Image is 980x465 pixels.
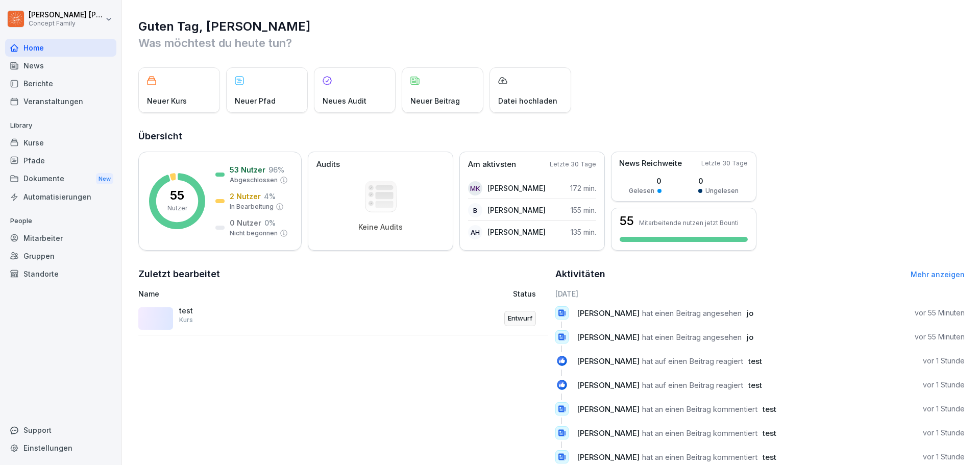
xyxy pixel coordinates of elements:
p: 172 min. [570,183,596,193]
span: test [763,404,776,414]
a: Berichte [5,75,116,92]
p: Am aktivsten [468,159,516,170]
a: Veranstaltungen [5,92,116,110]
p: Entwurf [508,313,532,324]
p: Nutzer [167,204,187,213]
p: 0 Nutzer [230,217,261,228]
a: Mehr anzeigen [911,270,965,279]
p: 155 min. [571,205,596,215]
p: vor 1 Stunde [923,404,965,414]
a: Kurse [5,134,116,152]
p: Kurs [179,315,193,325]
p: Nicht begonnen [230,229,278,238]
a: Automatisierungen [5,188,116,206]
span: hat einen Beitrag angesehen [642,332,742,342]
p: vor 55 Minuten [915,308,965,318]
p: Concept Family [29,20,103,27]
p: vor 1 Stunde [923,428,965,438]
p: [PERSON_NAME] [487,205,546,215]
p: Keine Audits [358,223,403,232]
p: Abgeschlossen [230,176,278,185]
span: jo [747,332,753,342]
span: [PERSON_NAME] [577,404,640,414]
span: hat an einen Beitrag kommentiert [642,428,757,438]
span: [PERSON_NAME] [577,452,640,462]
p: 0 [629,176,661,186]
span: [PERSON_NAME] [577,356,640,366]
p: Library [5,117,116,134]
p: Neuer Pfad [235,95,276,106]
h1: Guten Tag, [PERSON_NAME] [138,18,965,35]
a: testKursEntwurf [138,302,548,335]
p: vor 1 Stunde [923,380,965,390]
p: 96 % [268,164,284,175]
p: [PERSON_NAME] [487,227,546,237]
span: hat an einen Beitrag kommentiert [642,452,757,462]
h3: 55 [620,215,634,227]
a: DokumenteNew [5,169,116,188]
p: Letzte 30 Tage [550,160,596,169]
p: People [5,213,116,229]
a: Pfade [5,152,116,169]
p: Audits [316,159,340,170]
p: 53 Nutzer [230,164,265,175]
p: 0 [698,176,739,186]
p: Gelesen [629,186,654,195]
a: Einstellungen [5,439,116,457]
p: Was möchtest du heute tun? [138,35,965,51]
div: Dokumente [5,169,116,188]
p: 0 % [264,217,276,228]
a: Standorte [5,265,116,283]
p: [PERSON_NAME] [487,183,546,193]
h2: Aktivitäten [555,267,605,281]
p: Datei hochladen [498,95,557,106]
p: test [179,306,281,315]
div: MK [468,181,482,195]
p: Neues Audit [323,95,366,106]
span: test [748,380,762,390]
span: hat auf einen Beitrag reagiert [642,356,743,366]
div: AH [468,225,482,239]
p: 2 Nutzer [230,191,261,202]
p: 135 min. [571,227,596,237]
div: New [96,173,113,185]
p: Ungelesen [705,186,739,195]
h2: Übersicht [138,129,965,143]
span: test [763,428,776,438]
div: B [468,203,482,217]
p: Neuer Beitrag [410,95,460,106]
p: In Bearbeitung [230,202,274,211]
span: hat einen Beitrag angesehen [642,308,742,318]
span: [PERSON_NAME] [577,332,640,342]
a: News [5,57,116,75]
p: vor 55 Minuten [915,332,965,342]
p: Status [513,288,536,299]
p: Neuer Kurs [147,95,187,106]
p: [PERSON_NAME] [PERSON_NAME] [29,11,103,19]
h2: Zuletzt bearbeitet [138,267,548,281]
p: Letzte 30 Tage [701,159,748,168]
a: Home [5,39,116,57]
a: Mitarbeiter [5,229,116,247]
div: Support [5,421,116,439]
span: [PERSON_NAME] [577,308,640,318]
span: [PERSON_NAME] [577,380,640,390]
span: [PERSON_NAME] [577,428,640,438]
p: News Reichweite [619,158,682,169]
p: Mitarbeitende nutzen jetzt Bounti [639,219,739,227]
h6: [DATE] [555,288,965,299]
p: vor 1 Stunde [923,356,965,366]
span: test [748,356,762,366]
p: 55 [170,189,184,202]
a: Gruppen [5,247,116,265]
